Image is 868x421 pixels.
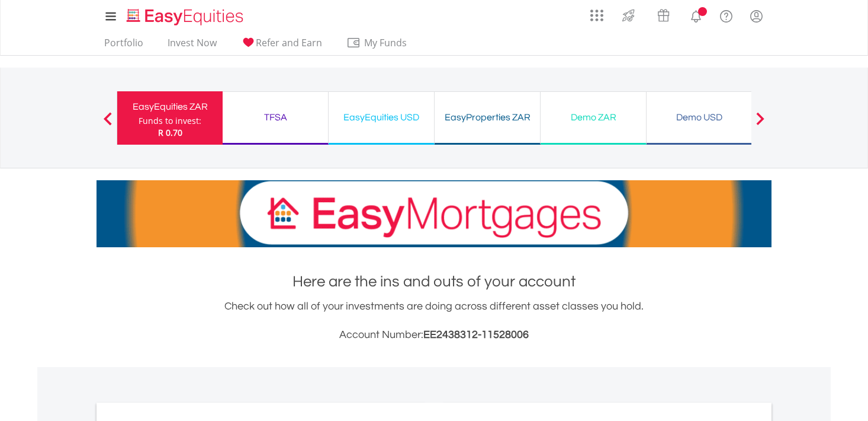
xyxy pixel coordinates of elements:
[619,6,638,25] img: thrive-v2.svg
[139,115,201,127] div: Funds to invest:
[423,329,529,340] span: EE2438312-11528006
[124,98,216,115] div: EasyEquities ZAR
[230,109,321,126] div: TFSA
[346,35,424,50] span: My Funds
[97,180,771,247] img: EasyMortage Promotion Banner
[336,109,427,126] div: EasyEquities USD
[442,109,533,126] div: EasyProperties ZAR
[158,127,182,138] span: R 0.70
[96,118,120,130] button: Previous
[741,3,771,29] a: My Profile
[256,36,322,49] span: Refer and Earn
[646,3,681,25] a: Vouchers
[99,37,148,55] a: Portfolio
[97,271,771,292] h1: Here are the ins and outs of your account
[583,3,611,22] a: AppsGrid
[711,3,741,27] a: FAQ's and Support
[748,118,772,130] button: Next
[163,37,221,55] a: Invest Now
[654,6,673,25] img: vouchers-v2.svg
[548,109,639,126] div: Demo ZAR
[590,9,603,22] img: grid-menu-icon.svg
[681,3,711,27] a: Notifications
[654,109,745,126] div: Demo USD
[122,3,248,27] a: Home page
[236,37,327,55] a: Refer and Earn
[97,327,771,343] h3: Account Number:
[97,298,771,343] div: Check out how all of your investments are doing across different asset classes you hold.
[124,7,248,27] img: EasyEquities_Logo.png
